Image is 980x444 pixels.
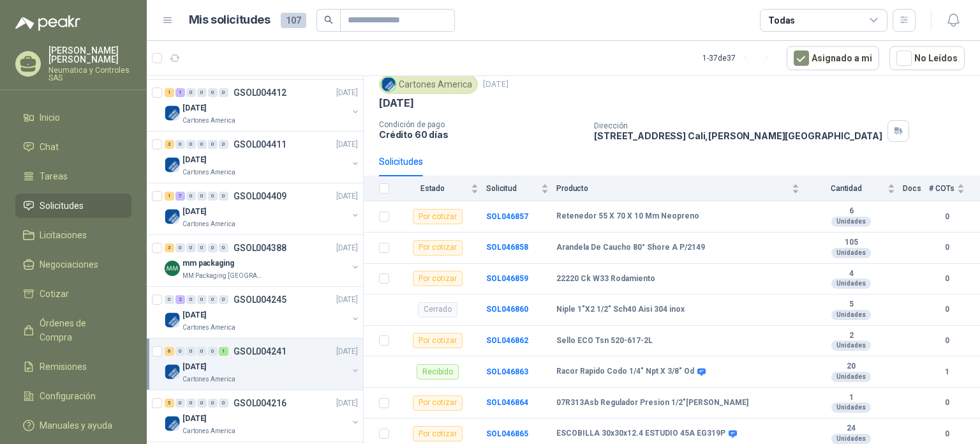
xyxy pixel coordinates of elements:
span: Chat [40,140,59,154]
div: 0 [208,295,218,304]
b: 0 [929,428,965,440]
div: 0 [208,192,218,201]
a: SOL046863 [486,367,528,376]
b: 0 [929,397,965,409]
div: 0 [208,399,218,408]
th: Solicitud [486,176,556,201]
b: SOL046862 [486,336,528,345]
span: Licitaciones [40,228,87,242]
p: [DATE] [336,397,358,410]
div: Solicitudes [379,155,423,169]
a: SOL046859 [486,274,528,283]
div: Cerrado [418,302,457,318]
a: Tareas [15,164,131,188]
a: Solicitudes [15,194,131,218]
a: Negociaciones [15,252,131,277]
span: Estado [397,184,468,193]
div: Por cotizar [413,209,463,224]
div: 0 [208,347,218,356]
a: Manuales y ayuda [15,413,131,438]
p: Condición de pago [379,120,584,129]
div: 0 [197,140,207,149]
b: ESCOBILLA 30x30x12.4 ESTUDIO 45A EG319P [556,429,725,439]
div: 0 [197,399,207,408]
b: 2 [807,331,895,341]
img: Company Logo [165,261,180,276]
div: Cartones America [379,75,478,94]
p: [PERSON_NAME] [PERSON_NAME] [48,46,131,64]
b: 0 [929,273,965,285]
span: Solicitud [486,184,538,193]
a: Configuración [15,384,131,408]
div: 0 [197,347,207,356]
div: Unidades [831,372,871,382]
b: 07R313Asb Regulador Presion 1/2"[PERSON_NAME] [556,398,748,408]
div: 0 [208,243,218,252]
a: SOL046857 [486,212,528,221]
div: 0 [219,192,228,201]
div: 0 [197,88,207,97]
p: [DATE] [182,206,206,218]
p: [DATE] [182,102,206,114]
p: [DATE] [336,346,358,358]
p: Cartones America [182,323,235,333]
b: 22220 Ck W33 Rodamiento [556,274,655,284]
p: GSOL004245 [234,295,286,304]
div: 0 [197,243,207,252]
div: 0 [175,243,185,252]
p: [DATE] [336,190,358,203]
a: SOL046860 [486,305,528,314]
div: 0 [165,295,174,304]
div: 6 [165,347,174,356]
b: 6 [807,206,895,217]
div: 0 [186,243,196,252]
h1: Mis solicitudes [189,11,271,29]
div: Todas [768,13,795,27]
img: Company Logo [165,105,180,121]
div: Por cotizar [413,240,463,256]
p: Cartones America [182,167,235,178]
div: 1 [219,347,228,356]
img: Logo peakr [15,15,80,31]
div: Unidades [831,248,871,258]
span: Cantidad [807,184,885,193]
button: No Leídos [889,46,965,70]
div: 0 [186,347,196,356]
b: SOL046865 [486,429,528,438]
p: [DATE] [182,154,206,166]
div: 1 [165,192,174,201]
b: 5 [807,300,895,310]
div: 0 [219,399,228,408]
p: [DATE] [182,361,206,373]
b: 24 [807,424,895,434]
div: Unidades [831,310,871,320]
b: 0 [929,303,965,316]
img: Company Logo [382,77,396,91]
a: Chat [15,135,131,159]
div: 1 - 37 de 37 [702,48,776,68]
div: 3 [165,140,174,149]
span: # COTs [929,184,954,193]
div: 0 [208,140,218,149]
a: 5 0 0 0 0 0 GSOL004216[DATE] Company Logo[DATE]Cartones America [165,395,360,436]
div: 0 [186,140,196,149]
a: SOL046858 [486,243,528,252]
a: Cotizar [15,282,131,306]
div: 0 [186,295,196,304]
a: SOL046864 [486,398,528,407]
div: Unidades [831,402,871,413]
div: 3 [165,243,174,252]
b: 0 [929,211,965,223]
div: Unidades [831,341,871,351]
p: MM Packaging [GEOGRAPHIC_DATA] [182,271,263,281]
p: Dirección [594,121,882,130]
b: Retenedor 55 X 70 X 10 Mm Neopreno [556,211,699,222]
span: Remisiones [40,360,87,374]
a: Licitaciones [15,223,131,247]
p: [STREET_ADDRESS] Cali , [PERSON_NAME][GEOGRAPHIC_DATA] [594,130,882,141]
div: 0 [219,140,228,149]
span: Manuales y ayuda [40,418,112,433]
